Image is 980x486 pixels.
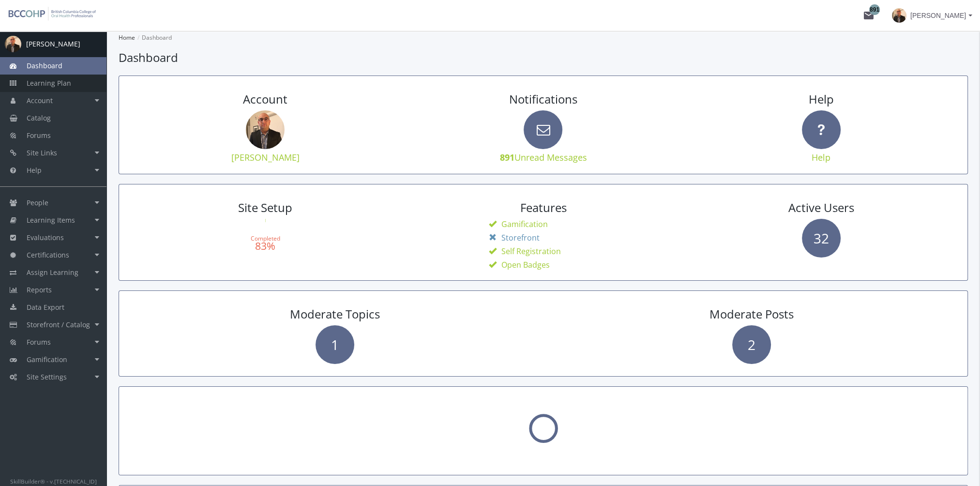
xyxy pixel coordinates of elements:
[863,10,874,21] mat-icon: mail
[27,96,53,105] span: Account
[501,246,561,257] label: Self Registration
[251,234,280,243] text: Completed
[499,152,587,164] label: Unread Messages
[501,219,548,230] label: Gamification
[27,198,48,207] span: People
[27,131,51,140] span: Forums
[27,78,71,88] span: Learning Plan
[27,303,64,312] span: Data Export
[732,325,771,364] span: 2
[470,201,616,214] h3: Features
[812,152,830,164] label: Help
[5,36,21,52] img: profilePicture.png
[262,308,407,320] h3: Moderate Topics
[193,201,338,214] h3: Site Setup
[119,49,968,66] h1: Dashboard
[10,477,97,485] small: SkillBuilder® - v.[TECHNICAL_ID]
[119,33,135,42] a: Home
[27,233,64,242] span: Evaluations
[501,232,540,243] label: Storefront
[749,93,894,106] h3: Help
[255,239,275,253] text: 83%
[499,152,514,163] strong: 891
[316,325,354,364] span: 1
[27,285,52,294] span: Reports
[27,320,90,329] span: Storefront / Catalog
[749,201,894,214] h3: Active Users
[802,219,841,258] div: 32
[26,39,80,49] div: [PERSON_NAME]
[27,61,62,70] span: Dashboard
[193,93,338,106] h3: Account
[135,31,172,45] li: Dashboard
[27,250,69,259] span: Certifications
[501,259,550,271] label: Open Badges
[679,308,824,320] h3: Moderate Posts
[27,166,42,175] span: Help
[27,372,67,381] span: Site Settings
[231,152,300,164] label: [PERSON_NAME]
[27,113,51,122] span: Catalog
[27,268,78,277] span: Assign Learning
[27,337,51,347] span: Forums
[27,215,75,225] span: Learning Items
[910,7,966,24] span: [PERSON_NAME]
[27,355,67,364] span: Gamification
[470,93,616,106] h3: Notifications
[27,148,57,157] span: Site Links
